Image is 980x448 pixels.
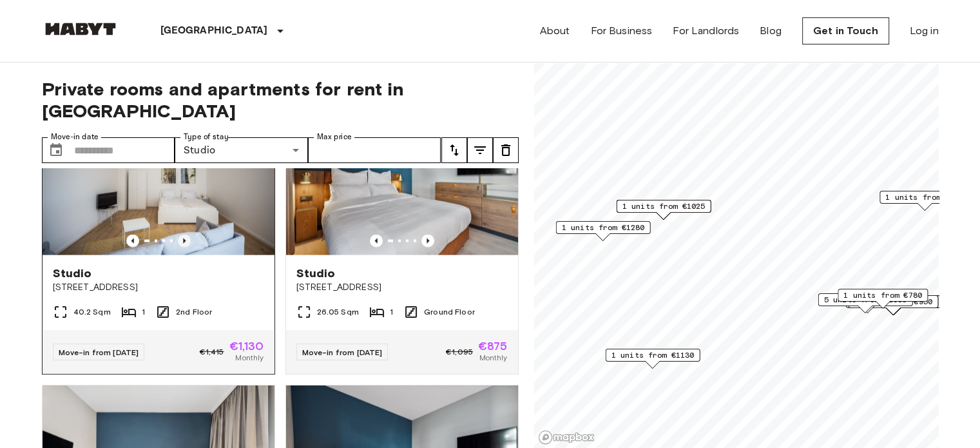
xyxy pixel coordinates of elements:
[538,430,595,445] a: Mapbox logo
[838,289,928,309] div: Map marker
[605,349,700,369] div: Map marker
[176,306,212,318] span: 2nd Floor
[879,191,970,211] div: Map marker
[73,306,111,318] span: 40.2 Sqm
[760,23,782,39] a: Blog
[673,23,739,39] a: For Landlords
[802,17,889,44] a: Get in Touch
[317,131,352,142] label: Max price
[42,78,519,122] span: Private rooms and apartments for rent in [GEOGRAPHIC_DATA]
[424,306,475,318] span: Ground Floor
[611,349,694,361] span: 1 units from €1130
[317,306,359,318] span: 26.05 Sqm
[467,137,493,163] button: tune
[59,347,139,357] span: Move-in from [DATE]
[53,281,264,294] span: [STREET_ADDRESS]
[126,235,139,248] button: Previous image
[229,340,264,352] span: €1,130
[390,306,393,318] span: 1
[493,137,519,163] button: tune
[160,23,268,39] p: [GEOGRAPHIC_DATA]
[53,266,92,281] span: Studio
[43,101,274,255] img: Marketing picture of unit DE-01-089-003-01H
[818,293,912,313] div: Map marker
[555,221,650,241] div: Map marker
[479,352,507,364] span: Monthly
[622,200,705,212] span: 1 units from €1025
[285,100,519,375] a: Marketing picture of unit DE-01-482-014-01Previous imagePrevious imageStudio[STREET_ADDRESS]26.05...
[540,23,570,39] a: About
[561,222,644,233] span: 1 units from €1280
[175,137,308,163] div: Studio
[142,306,145,318] span: 1
[286,101,518,255] img: Marketing picture of unit DE-01-482-014-01
[296,266,336,281] span: Studio
[43,137,69,163] button: Choose date
[478,340,508,352] span: €875
[42,100,275,375] a: Marketing picture of unit DE-01-089-003-01HPrevious imagePrevious imageStudio[STREET_ADDRESS]40.2...
[42,23,119,35] img: Habyt
[910,23,939,39] a: Log in
[843,289,922,301] span: 1 units from €780
[590,23,652,39] a: For Business
[421,235,434,248] button: Previous image
[51,131,99,142] label: Move-in date
[296,281,508,294] span: [STREET_ADDRESS]
[235,352,264,364] span: Monthly
[854,296,932,307] span: 5 units from €950
[885,191,964,203] span: 1 units from €980
[302,347,383,357] span: Move-in from [DATE]
[370,235,383,248] button: Previous image
[178,235,191,248] button: Previous image
[184,131,229,142] label: Type of stay
[616,200,711,220] div: Map marker
[848,295,938,315] div: Map marker
[446,346,473,358] span: €1,095
[200,346,224,358] span: €1,415
[441,137,467,163] button: tune
[823,294,907,306] span: 5 units from €1085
